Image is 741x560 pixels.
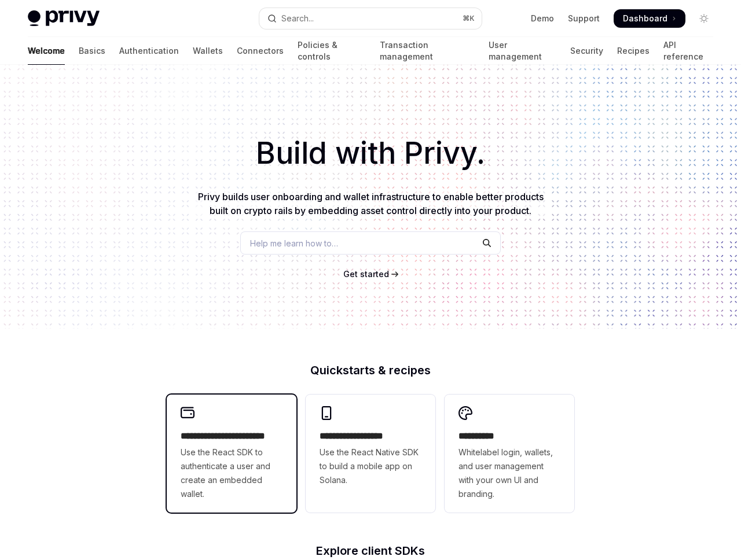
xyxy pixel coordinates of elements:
[298,37,366,65] a: Policies & controls
[250,237,338,249] span: Help me learn how to…
[445,395,574,513] a: **** *****Whitelabel login, wallets, and user management with your own UI and branding.
[343,269,389,279] span: Get started
[320,445,421,487] span: Use the React Native SDK to build a mobile app on Solana.
[28,10,100,27] img: light logo
[380,37,475,65] a: Transaction management
[663,37,713,65] a: API reference
[237,37,284,65] a: Connectors
[167,364,574,376] h2: Quickstarts & recipes
[568,13,600,24] a: Support
[193,37,223,65] a: Wallets
[463,14,475,23] span: ⌘ K
[570,37,603,65] a: Security
[181,445,283,501] span: Use the React SDK to authenticate a user and create an embedded wallet.
[79,37,105,65] a: Basics
[198,191,544,216] span: Privy builds user onboarding and wallet infrastructure to enable better products built on crypto ...
[695,9,713,28] button: Toggle dark mode
[617,37,650,65] a: Recipes
[259,8,482,29] button: Open search
[306,395,435,513] a: **** **** **** ***Use the React Native SDK to build a mobile app on Solana.
[28,37,65,65] a: Welcome
[458,445,560,501] span: Whitelabel login, wallets, and user management with your own UI and branding.
[19,131,722,176] h1: Build with Privy.
[531,13,554,24] a: Demo
[167,545,574,557] h2: Explore client SDKs
[119,37,179,65] a: Authentication
[343,268,389,280] a: Get started
[281,12,314,25] div: Search...
[489,37,556,65] a: User management
[623,13,667,24] span: Dashboard
[614,9,685,28] a: Dashboard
